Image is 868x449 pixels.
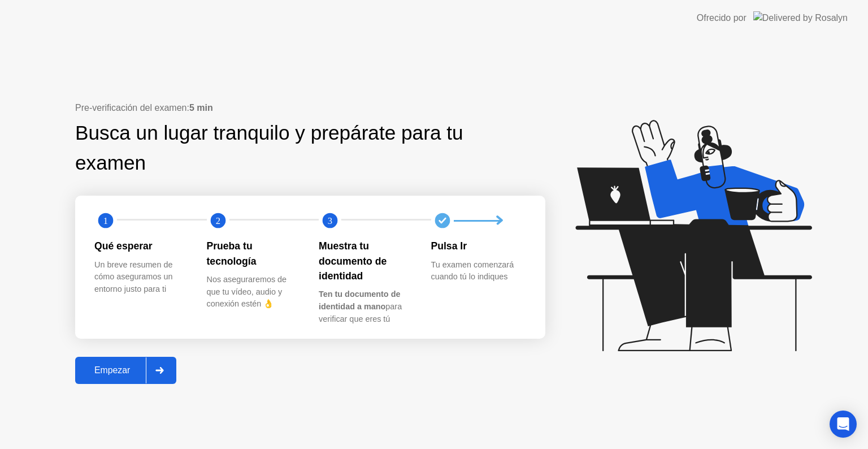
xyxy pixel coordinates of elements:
[215,215,220,226] text: 2
[319,239,413,283] div: Muestra tu documento de identidad
[830,411,857,438] div: Open Intercom Messenger
[94,239,189,253] div: Qué esperar
[103,215,108,226] text: 1
[75,357,176,384] button: Empezar
[79,365,146,375] div: Empezar
[189,103,213,113] b: 5 min
[697,11,747,25] div: Ofrecido por
[431,259,526,283] div: Tu examen comenzará cuando tú lo indiques
[319,290,400,311] b: Ten tu documento de identidad a mano
[94,259,189,296] div: Un breve resumen de cómo aseguramos un entorno justo para ti
[431,239,526,253] div: Pulsa Ir
[328,215,332,226] text: 3
[319,288,413,325] div: para verificar que eres tú
[207,274,301,310] div: Nos aseguraremos de que tu vídeo, audio y conexión estén 👌
[207,239,301,269] div: Prueba tu tecnología
[75,118,474,178] div: Busca un lugar tranquilo y prepárate para tu examen
[75,101,545,115] div: Pre-verificación del examen:
[753,11,848,24] img: Delivered by Rosalyn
